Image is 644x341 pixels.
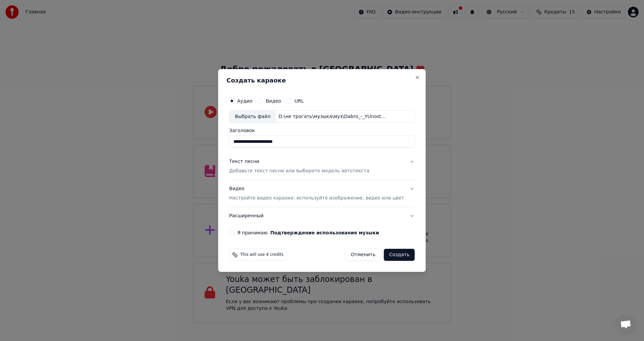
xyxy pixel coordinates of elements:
button: ВидеоНастройте видео караоке: используйте изображение, видео или цвет [229,180,415,207]
label: Я принимаю [237,230,379,235]
div: Текст песни [229,159,259,165]
label: URL [294,99,304,103]
label: Аудио [237,99,252,103]
label: Заголовок [229,128,415,133]
button: Отменить [345,249,381,261]
p: Настройте видео караоке: используйте изображение, видео или цвет [229,195,404,202]
p: Добавьте текст песни или выберите модель автотекста [229,168,369,175]
button: Текст песниДобавьте текст песни или выберите модель автотекста [229,153,415,180]
button: Я принимаю [270,230,379,235]
div: Выбрать файл [229,111,276,123]
button: Создать [384,249,415,261]
div: Видео [229,186,404,202]
label: Видео [266,99,281,103]
div: D:\не трогать\музыка\муз\Dabro_-_YUnost_69577931.mp3 [276,113,390,120]
h2: Создать караоке [226,77,417,83]
span: This will use 4 credits [240,252,283,258]
button: Расширенный [229,207,415,225]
